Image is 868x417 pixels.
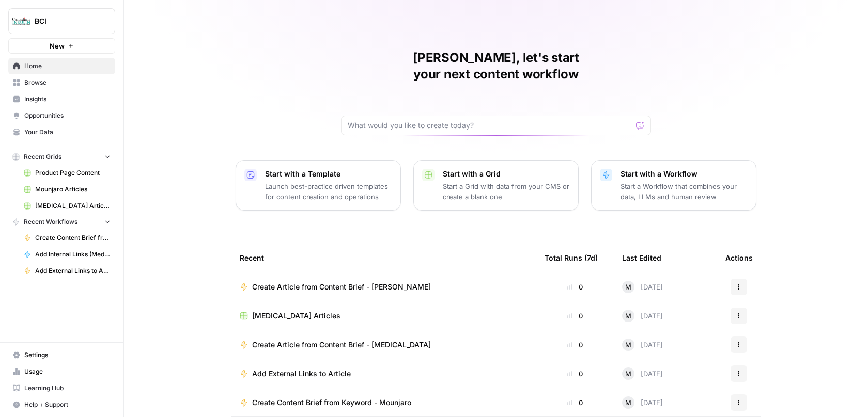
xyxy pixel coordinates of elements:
[545,282,606,292] div: 0
[8,149,115,165] button: Recent Grids
[24,152,61,162] span: Recent Grids
[8,58,115,74] a: Home
[12,12,30,30] img: BCI Logo
[621,181,748,202] p: Start a Workflow that combines your data, LLMs and human review
[545,368,606,379] div: 0
[35,16,97,26] span: BCI
[19,181,115,198] a: Mounjaro Articles
[8,124,115,140] a: Your Data
[252,340,431,350] span: Create Article from Content Brief - [MEDICAL_DATA]
[8,214,115,230] button: Recent Workflows
[35,168,111,178] span: Product Page Content
[622,310,663,322] div: [DATE]
[545,244,598,272] div: Total Runs (7d)
[443,169,570,179] p: Start with a Grid
[625,368,631,379] span: M
[8,74,115,91] a: Browse
[24,383,111,393] span: Learning Hub
[622,396,663,409] div: [DATE]
[19,230,115,246] a: Create Content Brief from Keyword - Mounjaro
[413,160,579,211] button: Start with a GridStart a Grid with data from your CMS or create a blank one
[24,61,111,71] span: Home
[240,311,528,321] a: [MEDICAL_DATA] Articles
[24,94,111,104] span: Insights
[19,165,115,181] a: Product Page Content
[622,281,663,293] div: [DATE]
[8,396,115,413] button: Help + Support
[8,91,115,107] a: Insights
[622,244,661,272] div: Last Edited
[24,217,78,227] span: Recent Workflows
[348,120,632,131] input: What would you like to create today?
[8,363,115,380] a: Usage
[341,50,651,83] h1: [PERSON_NAME], let's start your next content workflow
[24,127,111,137] span: Your Data
[35,185,111,194] span: Mounjaro Articles
[35,201,111,211] span: [MEDICAL_DATA] Articles
[240,397,528,408] a: Create Content Brief from Keyword - Mounjaro
[265,181,392,202] p: Launch best-practice driven templates for content creation and operations
[591,160,756,211] button: Start with a WorkflowStart a Workflow that combines your data, LLMs and human review
[8,380,115,396] a: Learning Hub
[625,311,631,321] span: M
[8,107,115,124] a: Opportunities
[19,198,115,214] a: [MEDICAL_DATA] Articles
[8,347,115,363] a: Settings
[24,111,111,120] span: Opportunities
[50,41,65,51] span: New
[24,350,111,360] span: Settings
[24,78,111,87] span: Browse
[252,368,351,379] span: Add External Links to Article
[19,246,115,263] a: Add Internal Links (Medications)
[725,244,753,272] div: Actions
[240,282,528,292] a: Create Article from Content Brief - [PERSON_NAME]
[622,367,663,380] div: [DATE]
[545,397,606,408] div: 0
[545,340,606,350] div: 0
[240,244,528,272] div: Recent
[252,282,431,292] span: Create Article from Content Brief - [PERSON_NAME]
[625,397,631,408] span: M
[625,340,631,350] span: M
[8,8,115,34] button: Workspace: BCI
[19,263,115,279] a: Add External Links to Article
[621,169,748,179] p: Start with a Workflow
[265,169,392,179] p: Start with a Template
[545,311,606,321] div: 0
[252,397,411,408] span: Create Content Brief from Keyword - Mounjaro
[35,266,111,276] span: Add External Links to Article
[35,250,111,259] span: Add Internal Links (Medications)
[240,368,528,379] a: Add External Links to Article
[240,340,528,350] a: Create Article from Content Brief - [MEDICAL_DATA]
[443,181,570,202] p: Start a Grid with data from your CMS or create a blank one
[24,400,111,409] span: Help + Support
[8,38,115,54] button: New
[252,311,340,321] span: [MEDICAL_DATA] Articles
[24,367,111,376] span: Usage
[236,160,401,211] button: Start with a TemplateLaunch best-practice driven templates for content creation and operations
[622,339,663,351] div: [DATE]
[35,233,111,243] span: Create Content Brief from Keyword - Mounjaro
[625,282,631,292] span: M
